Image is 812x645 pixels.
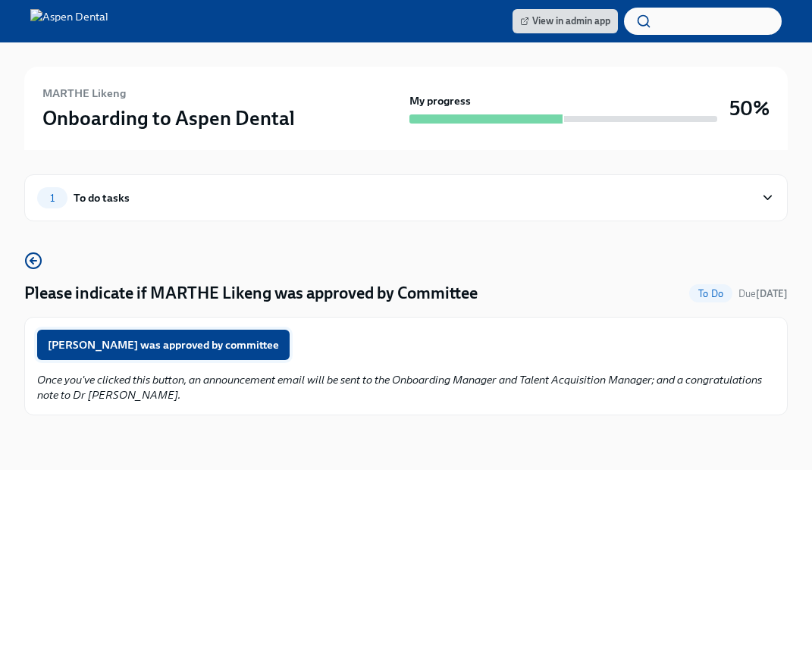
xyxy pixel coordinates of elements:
[738,286,788,301] span: October 7th, 2025 10:00
[74,189,130,206] div: To do tasks
[41,193,64,204] span: 1
[520,14,610,29] span: View in admin app
[513,9,618,33] a: View in admin app
[738,288,788,299] span: Due
[24,282,478,305] h4: Please indicate if MARTHE Likeng was approved by Committee
[756,288,788,299] strong: [DATE]
[30,9,108,33] img: Aspen Dental
[37,373,762,402] em: Once you've clicked this button, an announcement email will be sent to the Onboarding Manager and...
[42,105,295,132] h3: Onboarding to Aspen Dental
[409,93,471,108] strong: My progress
[42,85,126,102] h6: MARTHE Likeng
[729,95,770,122] h3: 50%
[37,330,290,360] button: [PERSON_NAME] was approved by committee
[689,288,732,299] span: To Do
[48,337,279,352] span: [PERSON_NAME] was approved by committee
